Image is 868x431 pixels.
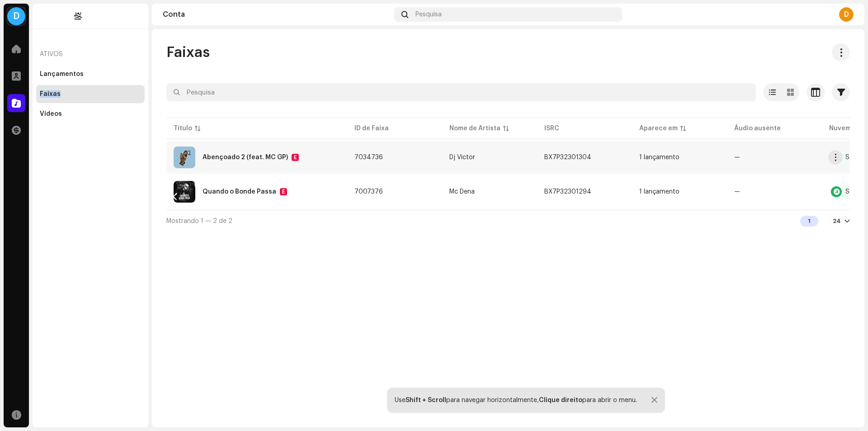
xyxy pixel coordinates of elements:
[40,51,63,57] font: Ativos
[844,11,849,18] font: D
[203,154,288,161] div: Abençoado 2 (feat. MC GP)
[40,111,62,117] font: Vídeos
[639,189,679,195] font: 1 lançamento
[166,45,210,60] font: Faixas
[174,147,195,168] img: 98e0f482-6bf0-4a07-80e2-f1a40e14e1f5
[36,105,145,123] re-m-nav-item: Vídeos
[395,397,406,403] font: Use
[639,189,720,195] span: 1 lançamento
[203,189,276,195] font: Quando o Bonde Passa
[449,189,475,195] font: Mc Dena
[446,397,539,403] font: para navegar horizontalmente,
[282,189,285,194] font: E
[639,154,720,161] span: 1 lançamento
[40,71,84,77] font: Lançamentos
[354,189,383,195] font: 7007376
[40,91,61,97] font: Faixas
[166,83,756,101] input: Pesquisa
[582,397,637,403] font: para abrir o menu.
[449,154,475,161] font: Dj Victor
[544,154,591,161] font: BX7P32301304
[449,125,500,132] font: Nome de Artista
[174,125,192,132] font: Título
[174,181,195,203] img: b399fba1-f5a3-466b-8cc4-52de90df9d39
[13,12,19,21] font: D
[36,65,145,83] re-m-nav-item: Lançamentos
[734,189,740,195] font: —
[415,11,442,18] span: Pesquisa
[354,154,383,161] font: 7034736
[808,218,811,224] font: 1
[449,189,530,195] span: Mc Dena
[544,189,591,195] font: BX7P32301294
[40,110,62,118] div: Vídeos
[166,218,232,224] font: Mostrando 1 — 2 de 2
[539,397,582,403] font: Clique direito
[294,155,297,160] font: E
[40,90,61,98] div: Faixas
[639,154,679,161] font: 1 lançamento
[40,71,84,78] div: Lançamentos
[833,218,841,224] font: 24
[163,11,185,18] font: Conta
[734,154,740,161] font: —
[36,43,145,65] re-a-nav-header: Ativos
[406,397,446,403] font: Shift + Scroll
[36,85,145,103] re-m-nav-item: Faixas
[449,154,530,161] span: Dj Victor
[639,125,678,132] font: Aparece em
